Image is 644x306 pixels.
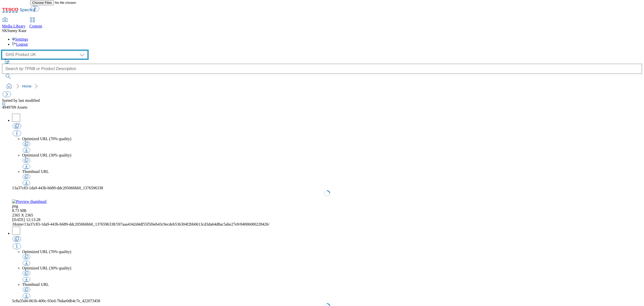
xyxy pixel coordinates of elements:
span: 5c8a35d4-061b-400c-93ed-7bdae0db4c7e_422073458 [12,299,100,303]
input: Search by TPNB or Product Description [2,64,642,74]
span: Optimized URL (30% quality) [22,266,71,270]
span: Type [12,204,18,208]
span: 4949709 [2,105,17,109]
span: Sorted by last modified [2,98,40,103]
span: 13a37c83-1da9-443b-b689-ddc205066bb0_1376596338 [12,186,103,190]
a: Home [22,84,31,88]
div: Last Modified [12,218,642,222]
a: Content [29,18,42,28]
span: Resolution [12,213,33,217]
a: Logout [12,42,28,46]
span: Content [29,24,42,28]
span: Optimized URL (30% quality) [22,153,71,157]
span: Optimized URL (70% quality) [22,250,71,254]
span: SK [2,28,7,33]
a: Preview thumbnail [12,190,642,204]
img: Preview thumbnail [12,199,47,204]
a: Media Library [2,18,25,28]
span: Optimized URL (70% quality) [22,137,71,141]
span: Sunny Kaur [7,28,26,33]
nav: breadcrumb [2,81,642,91]
div: /13a37c83-1da9-443b-b689-ddc205066bb0_1376596338/597aaa4342d4df55f5f6eb43c9ecdeb536304f2bb0613cd3... [12,222,642,227]
span: Assets [2,105,27,109]
span: Thumbnail URL [22,169,49,174]
a: Settings [12,37,28,41]
span: Thumbnail URL [22,282,49,287]
a: home [5,82,13,90]
span: Size [12,208,26,213]
span: Media Library [2,24,25,28]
